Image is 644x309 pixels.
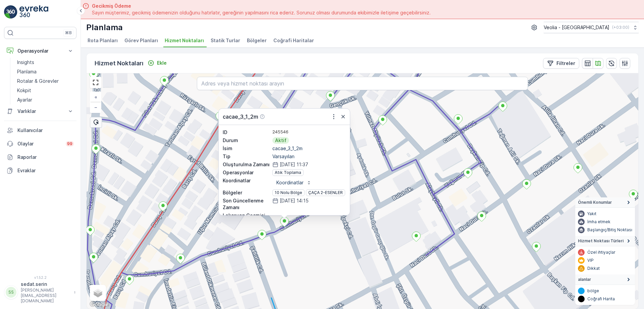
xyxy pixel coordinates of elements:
[86,22,123,33] p: Planlama
[21,281,70,288] p: sedat.serin
[223,161,271,168] p: Oluşturulma Zamanı
[275,190,302,195] span: 10 Nolu Bölge
[223,137,271,144] p: Durum
[14,86,76,95] a: Kokpit
[272,129,346,136] div: 245546
[17,78,59,84] p: Rotalar & Görevler
[223,177,271,184] p: Koordinatlar
[275,170,301,175] span: Atık Toplama
[14,67,76,76] a: Planlama
[21,288,70,304] p: [PERSON_NAME][EMAIL_ADDRESS][DOMAIN_NAME]
[274,137,287,144] p: Aktif
[578,277,591,282] span: alanlar
[88,300,110,309] img: Google
[17,154,74,161] p: Raporlar
[4,5,17,19] img: logo
[223,113,258,121] p: cacae_3_1_2m
[14,76,76,86] a: Rotalar & Görevler
[223,145,271,152] p: İsim
[91,92,101,102] a: Yakınlaştır
[6,287,16,298] div: SS
[272,145,346,152] p: cacae_3_1_2m
[4,124,76,137] a: Kullanıcılar
[587,250,615,255] p: Özel ihtiyaçlar
[17,108,63,115] p: Varlıklar
[4,44,76,58] button: Operasyonlar
[223,197,271,211] p: Son Güncellenme Zamanı
[88,37,118,44] span: Rota Planları
[95,59,144,68] p: Hizmet Noktaları
[17,167,74,174] p: Evraklar
[197,77,528,90] input: Adres veya hizmet noktası arayın
[67,141,72,146] p: 99
[65,30,72,36] p: ⌘B
[544,24,609,31] p: Veolia - [GEOGRAPHIC_DATA]
[4,137,76,150] a: Olaylar99
[211,37,240,44] span: Statik Turlar
[280,197,309,204] p: [DATE] 14:15
[17,87,31,94] p: Kokpit
[587,211,596,217] p: Yakıt
[556,60,575,67] p: Filtreler
[272,177,316,188] button: Koordinatlar
[91,77,101,87] a: View Fullscreen
[578,200,612,205] span: Önemli Konumlar
[223,212,271,219] p: Lokasyon Geçmişi
[272,212,346,219] div: -
[14,95,76,105] a: Ayarlar
[575,197,635,208] summary: Önemli Konumlar
[17,140,62,147] p: Olaylar
[19,5,48,19] img: logo_light-DOdMpM7g.png
[223,129,271,136] p: ID
[94,94,97,100] span: +
[587,266,600,271] p: Dikkat
[575,274,635,285] summary: alanlar
[276,179,304,186] p: Koordinatlar
[4,150,76,164] a: Raporlar
[165,37,204,44] span: Hizmet Noktaları
[308,190,343,195] span: ÇAÇA 2-ESENLER
[17,68,37,75] p: Planlama
[587,288,599,294] p: bölge
[14,58,76,67] a: Insights
[94,104,98,110] span: −
[587,219,610,225] p: İmha etmek
[92,3,431,9] span: Gecikmiş Ödeme
[90,117,102,128] div: Toplu Seçim
[4,164,76,177] a: Evraklar
[157,60,167,66] p: Ekle
[543,58,579,69] button: Filtreler
[124,37,158,44] span: Görev Planları
[88,300,110,309] a: Bu bölgeyi Google Haritalar'da açın (yeni pencerede açılır)
[575,236,635,246] summary: Hizmet Noktası Türleri
[578,238,624,244] span: Hizmet Noktası Türleri
[247,37,267,44] span: Bölgeler
[587,227,632,233] p: Başlangıç/Bitiş Noktası
[17,48,63,54] p: Operasyonlar
[4,105,76,118] button: Varlıklar
[273,37,314,44] span: Coğrafi Haritalar
[17,59,34,66] p: Insights
[92,9,431,16] span: Sayın müşterimiz, gecikmiş ödemenizin olduğunu hatırlatır, gereğinin yapılmasını rica ederiz. Sor...
[587,258,594,263] p: VIP
[91,102,101,112] a: Uzaklaştır
[223,169,271,176] p: Operasyonlar
[17,97,32,103] p: Ayarlar
[223,189,271,196] p: Bölgeler
[17,127,74,134] p: Kullanıcılar
[612,25,629,30] p: ( +03:00 )
[91,286,105,300] a: Layers
[587,296,615,302] p: Coğrafi Harita
[145,59,169,67] button: Ekle
[4,275,76,280] span: v 1.52.2
[280,161,308,168] p: [DATE] 11:37
[544,22,639,33] button: Veolia - [GEOGRAPHIC_DATA](+03:00)
[4,281,76,304] button: SSsedat.serin[PERSON_NAME][EMAIL_ADDRESS][DOMAIN_NAME]
[272,153,346,160] p: Varsayılan
[223,153,271,160] p: Tip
